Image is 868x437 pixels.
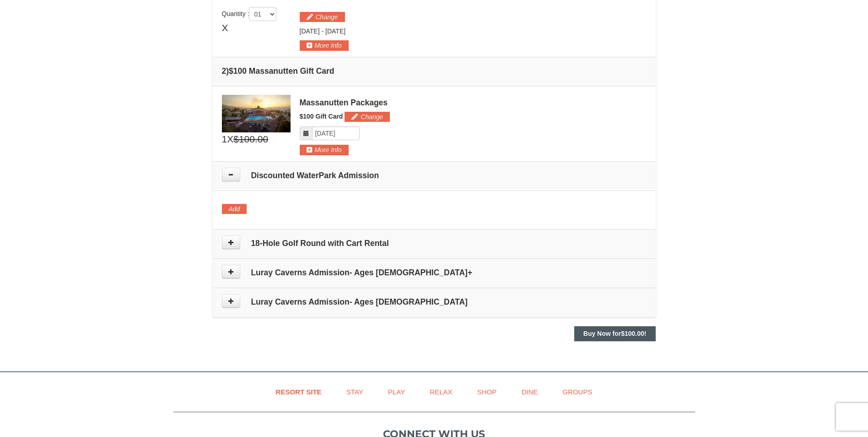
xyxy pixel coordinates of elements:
a: Groups [551,382,604,402]
a: Dine [510,382,549,402]
button: Change [345,112,390,122]
span: - [321,27,323,35]
button: Add [222,204,247,214]
button: More Info [300,40,349,50]
span: ) [226,66,229,76]
h4: 18-Hole Golf Round with Cart Rental [222,239,647,248]
a: Relax [418,382,464,402]
span: $100.00 [233,132,268,146]
a: Stay [335,382,375,402]
button: Change [300,12,345,22]
h4: Discounted WaterPark Admission [222,171,647,180]
span: X [222,21,228,35]
span: [DATE] [300,27,320,35]
h4: 2 $100 Massanutten Gift Card [222,66,647,76]
button: Buy Now for$100.00! [574,326,656,341]
span: $100.00 [621,330,644,337]
strong: Buy Now for ! [583,330,647,337]
a: Play [377,382,416,402]
h4: Luray Caverns Admission- Ages [DEMOGRAPHIC_DATA]+ [222,268,647,277]
img: 6619879-1.jpg [222,95,291,132]
h4: Luray Caverns Admission- Ages [DEMOGRAPHIC_DATA] [222,297,647,306]
a: Shop [466,382,508,402]
span: Quantity : [222,10,277,17]
span: X [227,132,233,146]
span: $100 Gift Card [300,113,343,120]
a: Resort Site [264,382,333,402]
span: [DATE] [325,27,345,35]
span: 1 [222,132,227,146]
div: Massanutten Packages [300,98,647,107]
button: More Info [300,145,349,155]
